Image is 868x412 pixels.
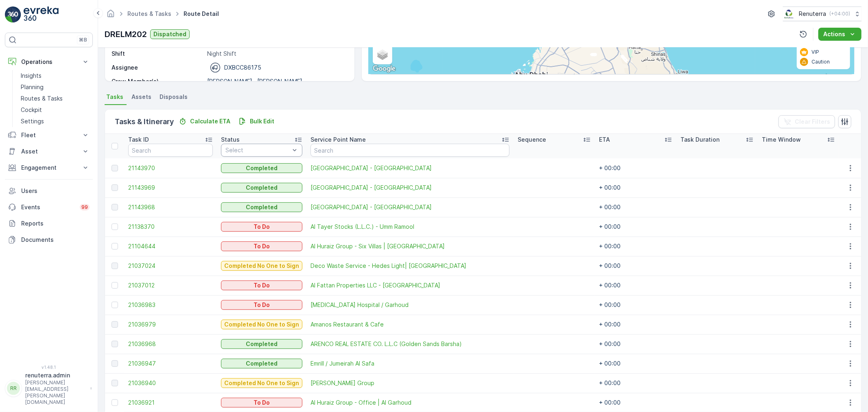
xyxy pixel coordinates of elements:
[112,165,118,171] div: Toggle Row Selected
[221,339,302,349] button: Completed
[21,58,77,66] p: Operations
[128,340,213,348] span: 21036968
[128,379,213,387] a: 21036940
[254,399,270,407] p: To Do
[246,184,278,192] p: Completed
[246,203,278,211] p: Completed
[112,204,118,210] div: Toggle Row Selected
[112,360,118,367] div: Toggle Row Selected
[595,315,676,334] td: + 00:00
[128,281,213,289] a: 21037012
[221,320,302,329] button: Completed No One to Sign
[310,399,509,407] span: Al Huraiz Group - Office | Al Garhoud
[829,11,850,17] p: ( +04:00 )
[221,378,302,388] button: Completed No One to Sign
[310,320,509,329] span: Amanos Restaurant & Cafe
[224,379,299,387] p: Completed No One to Sign
[5,183,93,199] a: Users
[79,37,87,43] p: ⌘B
[310,340,509,348] a: ARENCO REAL ESTATE CO. L.L.C (Golden Sands Barsha)
[310,164,509,172] span: [GEOGRAPHIC_DATA] - [GEOGRAPHIC_DATA]
[221,281,302,290] button: To Do
[5,127,93,143] button: Fleet
[128,359,213,368] a: 21036947
[221,163,302,173] button: Completed
[595,295,676,315] td: + 00:00
[221,222,302,232] button: To Do
[783,7,861,21] button: Renuterra(+04:00)
[310,301,509,309] span: [MEDICAL_DATA] Hospital / Garhoud
[310,184,509,192] span: [GEOGRAPHIC_DATA] - [GEOGRAPHIC_DATA]
[128,144,213,157] input: Search
[374,46,391,64] a: Layers
[310,281,509,289] a: Al Fattan Properties LLC - SKY Towers
[17,93,93,104] a: Routes & Tasks
[310,359,509,368] a: Emrill / Jumeirah Al Safa
[246,359,278,368] p: Completed
[811,49,819,55] p: VIP
[112,64,138,72] p: Assignee
[153,30,186,38] p: Dispatched
[310,203,509,211] a: Saudi German Hospital - Barsha
[224,320,299,329] p: Completed No One to Sign
[225,146,290,154] p: Select
[246,340,278,348] p: Completed
[310,301,509,309] a: HMS Hospital / Garhoud
[7,382,20,395] div: RR
[254,301,270,309] p: To Do
[128,320,213,329] a: 21036979
[310,164,509,172] a: Saudi German Hospital - Barsha
[799,10,826,18] p: Renuterra
[128,223,213,231] a: 21138370
[5,371,93,405] button: RRrenuterra.admin[PERSON_NAME][EMAIL_ADDRESS][PERSON_NAME][DOMAIN_NAME]
[21,83,44,91] p: Planning
[21,94,63,103] p: Routes & Tasks
[811,59,830,65] p: Caution
[21,164,77,172] p: Engagement
[221,241,302,251] button: To Do
[112,282,118,289] div: Toggle Row Selected
[5,215,93,232] a: Reports
[254,281,270,289] p: To Do
[17,116,93,127] a: Settings
[207,78,309,85] p: [PERSON_NAME] , [PERSON_NAME] ...
[310,242,509,250] span: Al Huraiz Group - Six Villas | [GEOGRAPHIC_DATA]
[128,164,213,172] a: 21143970
[254,242,270,250] p: To Do
[595,197,676,217] td: + 00:00
[250,117,274,125] p: Bulk Edit
[221,359,302,368] button: Completed
[25,379,86,405] p: [PERSON_NAME][EMAIL_ADDRESS][PERSON_NAME][DOMAIN_NAME]
[310,379,509,387] span: [PERSON_NAME] Group
[5,232,93,248] a: Documents
[190,117,230,125] p: Calculate ETA
[128,203,213,211] a: 21143968
[224,64,261,72] p: DXBCC86175
[5,54,93,70] button: Operations
[221,202,302,212] button: Completed
[310,379,509,387] a: Al Abbas Group
[160,93,188,101] span: Disposals
[128,242,213,250] a: 21104644
[207,50,346,58] p: Night Shift
[112,243,118,250] div: Toggle Row Selected
[150,29,190,39] button: Dispatched
[595,217,676,237] td: + 00:00
[128,262,213,270] a: 21037024
[21,187,90,195] p: Users
[112,184,118,191] div: Toggle Row Selected
[595,178,676,197] td: + 00:00
[310,262,509,270] span: Deco Waste Service - Hedes Light| [GEOGRAPHIC_DATA]
[5,199,93,215] a: Events99
[182,10,221,18] span: Route Detail
[175,116,234,126] button: Calculate ETA
[112,224,118,230] div: Toggle Row Selected
[310,223,509,231] a: Al Tayer Stocks (L.L.C.) - Umm Ramool
[518,136,546,144] p: Sequence
[128,301,213,309] a: 21036983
